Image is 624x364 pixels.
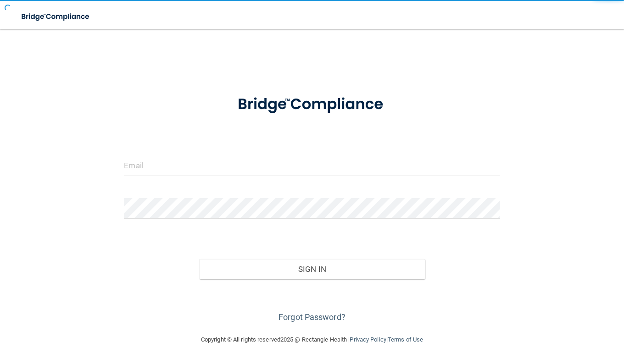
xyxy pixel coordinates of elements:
img: bridge_compliance_login_screen.278c3ca4.svg [14,7,98,26]
a: Forgot Password? [279,312,345,322]
img: bridge_compliance_login_screen.278c3ca4.svg [222,84,403,125]
a: Privacy Policy [350,336,386,343]
div: Copyright © All rights reserved 2025 @ Rectangle Health | | [145,325,479,354]
input: Email [124,155,500,176]
button: Sign In [199,259,425,279]
a: Terms of Use [388,336,423,343]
